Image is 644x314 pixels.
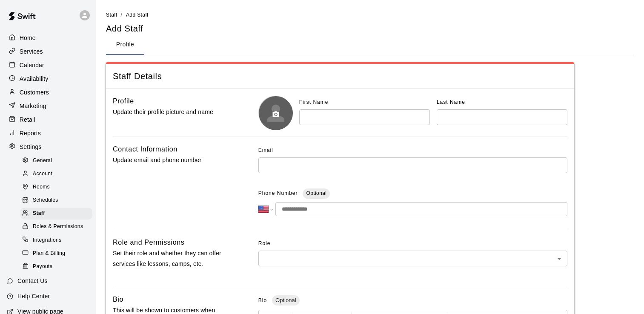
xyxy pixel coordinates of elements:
[113,237,184,248] h6: Role and Permissions
[33,236,62,245] span: Integrations
[20,207,96,220] a: Staff
[20,88,49,97] p: Customers
[33,183,50,191] span: Rooms
[7,59,89,71] a: Calendar
[113,144,177,155] h6: Contact Information
[113,248,231,269] p: Set their role and whether they can offer services like lessons, camps, etc.
[20,129,41,137] p: Reports
[20,115,35,124] p: Retail
[113,155,231,166] p: Update email and phone number.
[17,292,50,300] p: Help Center
[20,234,92,246] div: Integrations
[20,143,42,151] p: Settings
[33,263,52,271] span: Payouts
[33,223,83,231] span: Roles & Permissions
[33,249,65,258] span: Plan & Billing
[106,10,634,20] nav: breadcrumb
[7,100,89,112] a: Marketing
[20,208,92,220] div: Staff
[7,113,89,126] a: Retail
[33,157,52,165] span: General
[20,248,92,260] div: Plan & Billing
[299,99,329,105] span: First Name
[33,196,58,205] span: Schedules
[106,23,143,34] h5: Add Staff
[20,181,92,193] div: Rooms
[7,86,89,99] a: Customers
[20,154,96,167] a: General
[113,294,123,305] h6: Bio
[7,72,89,85] a: Availability
[20,261,92,273] div: Payouts
[20,221,92,233] div: Roles & Permissions
[7,140,89,153] a: Settings
[258,187,298,200] span: Phone Number
[437,99,465,105] span: Last Name
[17,277,48,285] p: Contact Us
[106,12,117,18] span: Staff
[20,74,49,83] p: Availability
[20,168,92,180] div: Account
[106,34,634,55] div: staff form tabs
[20,155,92,167] div: General
[120,10,122,19] li: /
[7,45,89,58] a: Services
[258,237,567,251] span: Role
[20,167,96,180] a: Account
[20,34,36,42] p: Home
[20,194,96,207] a: Schedules
[126,12,149,18] span: Add Staff
[20,61,44,69] p: Calendar
[306,190,326,196] span: Optional
[113,96,134,107] h6: Profile
[20,47,43,56] p: Services
[7,31,89,44] a: Home
[20,102,46,110] p: Marketing
[33,170,52,178] span: Account
[20,247,96,260] a: Plan & Billing
[20,260,96,273] a: Payouts
[106,34,144,55] button: Profile
[20,234,96,247] a: Integrations
[20,220,96,234] a: Roles & Permissions
[113,107,231,117] p: Update their profile picture and name
[113,71,567,82] span: Staff Details
[33,209,45,218] span: Staff
[7,127,89,140] a: Reports
[258,297,267,303] span: Bio
[20,181,96,194] a: Rooms
[106,11,117,18] a: Staff
[20,194,92,206] div: Schedules
[272,297,299,303] span: Optional
[258,144,273,157] span: Email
